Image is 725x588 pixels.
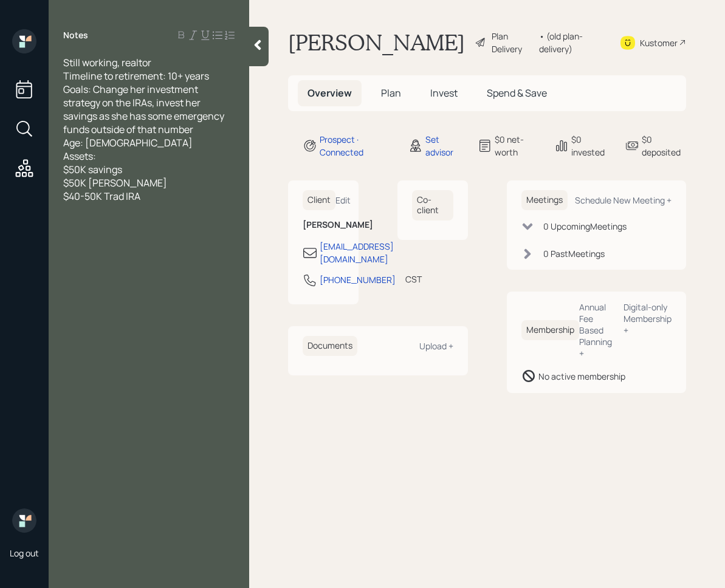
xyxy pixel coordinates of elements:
div: $0 deposited [642,133,686,159]
h6: Membership [521,320,579,340]
div: • (old plan-delivery) [539,30,605,55]
div: Prospect · Connected [320,133,394,159]
span: $50K savings [63,163,122,176]
div: Schedule New Meeting + [575,194,672,206]
div: Edit [335,194,351,206]
span: Assets: [63,149,96,163]
h6: Documents [303,336,357,356]
span: Age: [DEMOGRAPHIC_DATA] [63,136,193,149]
h6: Client [303,190,335,210]
div: No active membership [538,370,625,383]
div: Log out [10,547,39,559]
span: $40-50K Trad IRA [63,190,140,203]
div: [EMAIL_ADDRESS][DOMAIN_NAME] [320,240,394,265]
div: 0 Past Meeting s [543,247,605,260]
img: retirable_logo.png [12,508,36,533]
span: Spend & Save [487,86,547,100]
span: Still working, realtor [63,56,151,69]
label: Notes [63,29,88,41]
div: $0 net-worth [495,133,540,159]
div: Kustomer [640,36,678,49]
h6: Co-client [412,190,453,220]
h6: [PERSON_NAME] [303,220,344,230]
h1: [PERSON_NAME] [288,29,465,56]
div: Plan Delivery [492,30,533,55]
div: Upload + [419,340,453,352]
div: Set advisor [425,133,463,159]
span: Timeline to retirement: 10+ years [63,69,209,83]
div: 0 Upcoming Meeting s [543,220,627,233]
span: Goals: Change her investment strategy on the IRAs, invest her savings as she has some emergency f... [63,83,226,136]
span: $50K [PERSON_NAME] [63,176,167,190]
span: Invest [430,86,458,100]
div: Annual Fee Based Planning + [579,301,614,359]
div: [PHONE_NUMBER] [320,273,396,286]
span: Overview [308,86,352,100]
div: Digital-only Membership + [624,301,672,336]
span: Plan [381,86,401,100]
div: $0 invested [571,133,610,159]
h6: Meetings [521,190,568,210]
